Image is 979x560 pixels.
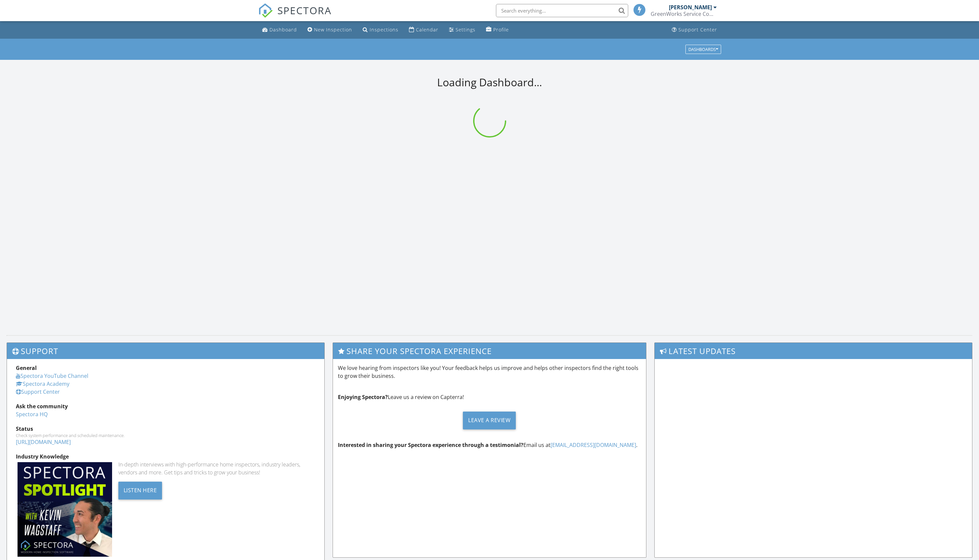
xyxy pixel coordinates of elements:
[338,406,641,434] a: Leave a Review
[16,402,315,410] div: Ask the community
[483,24,511,36] a: Profile
[406,24,441,36] a: Calendar
[493,26,509,33] div: Profile
[678,26,717,33] div: Support Center
[338,364,641,380] p: We love hearing from inspectors like you! Your feedback helps us improve and helps other inspecto...
[416,26,438,33] div: Calendar
[16,372,88,380] a: Spectora YouTube Channel
[16,411,48,418] a: Spectora HQ
[305,24,355,36] a: New Inspection
[118,482,162,500] div: Listen Here
[258,3,273,18] img: The Best Home Inspection Software - Spectora
[333,343,646,359] h3: Share Your Spectora Experience
[370,26,398,33] div: Inspections
[18,462,112,557] img: Spectoraspolightmain
[655,343,972,359] h3: Latest Updates
[688,47,718,52] div: Dashboards
[338,441,523,449] strong: Interested in sharing your Spectora experience through a testimonial?
[456,26,475,33] div: Settings
[269,26,297,33] div: Dashboard
[16,388,60,395] a: Support Center
[669,4,712,11] div: [PERSON_NAME]
[16,438,71,446] a: [URL][DOMAIN_NAME]
[360,24,401,36] a: Inspections
[118,460,315,476] div: In-depth interviews with high-performance home inspectors, industry leaders, vendors and more. Ge...
[651,11,717,17] div: GreenWorks Service Company
[16,380,69,387] a: Spectora Academy
[16,425,315,433] div: Status
[16,433,315,438] div: Check system performance and scheduled maintenance.
[314,26,352,33] div: New Inspection
[258,9,332,23] a: SPECTORA
[338,393,641,401] p: Leave us a review on Capterra!
[338,393,388,401] strong: Enjoying Spectora?
[551,441,636,449] a: [EMAIL_ADDRESS][DOMAIN_NAME]
[685,45,721,54] button: Dashboards
[496,4,628,17] input: Search everything...
[16,453,315,460] div: Industry Knowledge
[446,24,478,36] a: Settings
[669,24,720,36] a: Support Center
[7,343,324,359] h3: Support
[463,412,516,429] div: Leave a Review
[338,441,641,449] p: Email us at .
[118,486,162,494] a: Listen Here
[16,364,37,372] strong: General
[277,3,332,17] span: SPECTORA
[260,24,300,36] a: Dashboard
